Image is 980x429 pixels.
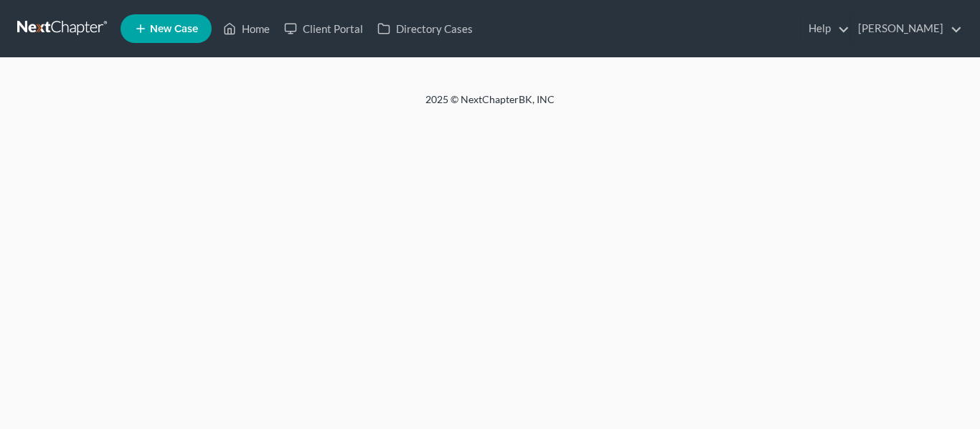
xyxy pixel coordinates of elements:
new-legal-case-button: New Case [121,14,212,43]
a: Help [801,16,849,42]
div: 2025 © NextChapterBK, INC [81,92,899,118]
a: Home [216,16,277,42]
a: Directory Cases [370,16,480,42]
a: [PERSON_NAME] [851,16,962,42]
a: Client Portal [277,16,370,42]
